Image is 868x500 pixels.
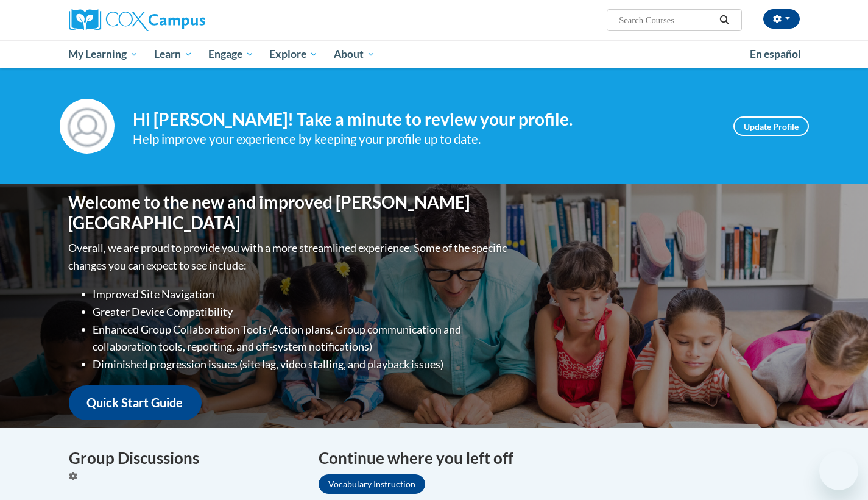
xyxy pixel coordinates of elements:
a: About [326,40,383,68]
div: Main menu [51,40,818,68]
span: My Learning [68,47,138,62]
span: About [334,47,375,62]
h4: Hi [PERSON_NAME]! Take a minute to review your profile. [133,109,715,130]
a: En español [742,41,809,67]
img: Profile Image [60,99,115,154]
a: Quick Start Guide [69,385,202,420]
li: Greater Device Compatibility [93,303,510,321]
iframe: Button to launch messaging window [819,451,858,490]
a: Update Profile [733,116,809,136]
span: Learn [154,47,192,62]
span: Engage [208,47,254,62]
a: My Learning [61,40,147,68]
li: Diminished progression issues (site lag, video stalling, and playback issues) [93,355,510,373]
a: Learn [146,40,200,68]
a: Cox Campus [69,9,300,31]
input: Search Courses [618,13,715,27]
h4: Group Discussions [69,446,300,470]
span: En español [750,48,801,60]
a: Vocabulary Instruction [319,474,425,494]
a: Explore [261,40,326,68]
h4: Continue where you left off [319,446,800,470]
img: Cox Campus [69,9,205,31]
li: Improved Site Navigation [93,285,510,303]
h1: Welcome to the new and improved [PERSON_NAME][GEOGRAPHIC_DATA] [69,192,510,233]
li: Enhanced Group Collaboration Tools (Action plans, Group communication and collaboration tools, re... [93,321,510,356]
span: Explore [269,47,318,62]
a: Engage [200,40,262,68]
div: Help improve your experience by keeping your profile up to date. [133,129,715,149]
p: Overall, we are proud to provide you with a more streamlined experience. Some of the specific cha... [69,239,510,274]
button: Search [715,13,733,27]
button: Account Settings [763,9,800,29]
